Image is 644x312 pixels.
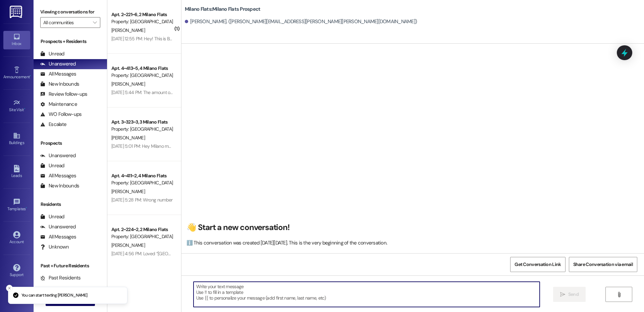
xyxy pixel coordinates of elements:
[43,17,90,28] input: All communities
[111,72,173,79] div: Property: [GEOGRAPHIC_DATA] Flats
[40,111,82,118] div: WO Follow-ups
[185,18,417,25] div: [PERSON_NAME]. ([PERSON_NAME][EMAIL_ADDRESS][PERSON_NAME][PERSON_NAME][DOMAIN_NAME])
[3,229,30,247] a: Account
[40,243,69,251] div: Unknown
[40,91,87,98] div: Review follow-ups
[40,182,79,189] div: New Inbounds
[111,119,173,126] div: Apt. 3~323~3, 3 Milano Flats
[6,285,13,292] button: Close toast
[40,162,64,169] div: Unread
[26,206,27,210] span: •
[186,239,636,247] div: ℹ️ This conversation was created [DATE][DATE]. This is the very beginning of the conversation.
[111,27,145,33] span: [PERSON_NAME]
[573,261,633,268] span: Share Conversation via email
[111,126,173,133] div: Property: [GEOGRAPHIC_DATA] Flats
[40,172,76,179] div: All Messages
[40,71,76,78] div: All Messages
[34,201,107,208] div: Residents
[111,197,172,203] div: [DATE] 5:28 PM: Wrong number
[510,257,565,272] button: Get Conversation Link
[111,89,231,95] div: [DATE] 5:44 PM: The amount of litter on the parking lot is crazy
[40,233,76,240] div: All Messages
[560,292,565,297] i: 
[34,140,107,147] div: Prospects
[111,143,405,149] div: [DATE] 5:01 PM: Hey Milano management. I have a summer contract and I went home for the 2nd half ...
[40,81,79,88] div: New Inbounds
[569,257,637,272] button: Share Conversation via email
[553,287,586,302] button: Send
[21,293,88,299] p: You can start texting [PERSON_NAME]
[185,6,261,13] b: Milano Flats: Milano Flats Prospect
[111,226,173,233] div: Apt. 2~224~2, 2 Milano Flats
[111,242,145,248] span: [PERSON_NAME]
[40,213,64,220] div: Unread
[30,74,31,78] span: •
[40,7,100,17] label: Viewing conversations for
[24,106,25,111] span: •
[3,97,30,115] a: Site Visit •
[3,163,30,181] a: Leads
[111,233,173,240] div: Property: [GEOGRAPHIC_DATA] Flats
[40,152,76,159] div: Unanswered
[616,292,622,297] i: 
[111,36,470,42] div: [DATE] 12:55 PM: Hey! This is BaiLee [PERSON_NAME]! Could someone from the office call me before ...
[111,179,173,186] div: Property: [GEOGRAPHIC_DATA] Flats
[40,60,76,68] div: Unanswered
[93,20,97,25] i: 
[111,11,173,18] div: Apt. 2~221~6, 2 Milano Flats
[10,6,23,18] img: ResiDesk Logo
[186,222,636,233] h2: 👋 Start a new conversation!
[111,172,173,179] div: Apt. 4~411~2, 4 Milano Flats
[111,188,145,194] span: [PERSON_NAME]
[34,38,107,45] div: Prospects + Residents
[111,65,173,72] div: Apt. 4~413~5, 4 Milano Flats
[515,261,561,268] span: Get Conversation Link
[111,135,145,141] span: [PERSON_NAME]
[568,291,579,298] span: Send
[40,121,66,128] div: Escalate
[40,101,77,108] div: Maintenance
[111,81,145,87] span: [PERSON_NAME]
[40,223,76,230] div: Unanswered
[34,262,107,269] div: Past + Future Residents
[3,196,30,214] a: Templates •
[111,18,173,25] div: Property: [GEOGRAPHIC_DATA] Flats
[40,50,64,57] div: Unread
[3,262,30,280] a: Support
[3,31,30,49] a: Inbox
[40,274,81,281] div: Past Residents
[3,130,30,148] a: Buildings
